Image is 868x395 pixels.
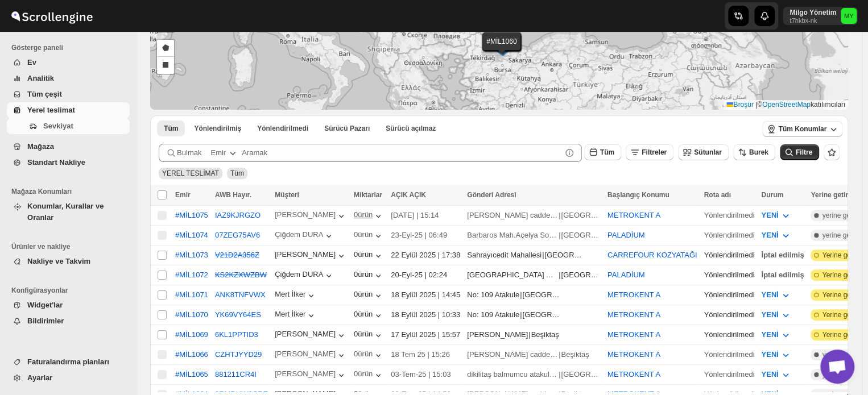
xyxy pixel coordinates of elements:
[790,9,836,16] font: Milgo Yönetim
[822,351,864,359] font: yerine getirildi
[391,251,460,259] font: 22 Eylül 2025 | 17:38
[559,271,560,279] font: |
[27,202,104,222] font: Konumlar, Kurallar ve Oranlar
[27,317,64,325] font: Bildirimler
[778,125,826,133] font: Tüm Konumlar
[354,330,358,338] font: 0
[354,330,384,341] button: 0 ürün
[761,290,778,299] font: YENİ
[275,250,336,259] font: [PERSON_NAME]
[27,58,36,66] font: Ev
[275,191,299,199] font: Müşteri
[790,17,817,24] font: t7hkbx-nk
[11,286,68,294] font: Konfigürasyonlar
[275,230,334,242] button: Çiğdem DURA
[704,271,754,279] font: Yönlendirilmedi
[811,101,845,109] font: katılımcıları
[704,310,754,319] font: Yönlendirilmedi
[467,310,519,319] font: No: 109 Atakule
[761,251,804,259] font: İptal edilmiş
[600,148,614,156] font: Tüm
[27,106,75,114] font: Yerel teslimat
[493,42,510,55] img: İşaretleyici
[391,231,447,239] font: 23-Eyl-25 | 06:49
[354,310,358,318] font: 0
[27,142,54,151] font: Mağaza
[175,191,191,199] font: Emir
[467,251,542,259] font: Sahrayıcedit Mahallesi
[215,290,266,299] font: ANK8TNFVWX
[215,211,261,219] button: IAZ9KJRGZO
[358,210,373,219] font: ürün
[164,124,178,132] font: Tüm
[175,290,208,299] font: #MİL1071
[559,231,560,239] font: |
[762,121,842,137] button: Tüm Konumlar
[215,271,267,279] button: KS2KZXWZBW
[354,350,358,358] font: 0
[175,271,208,279] button: #MİL1072
[324,124,370,132] font: Sürücü Pazarı
[175,330,208,339] font: #MİL1069
[27,357,109,366] font: Faturalandırma planları
[467,350,592,359] font: [PERSON_NAME] caddesi no 79 ulus
[275,210,347,222] button: [PERSON_NAME]
[607,271,645,279] button: PALADİUM
[626,144,673,160] button: Filtreler
[11,188,72,196] font: Mağaza Konumları
[822,371,864,379] font: yerine getirildi
[391,370,450,379] font: 03-Tem-25 | 15:03
[354,230,384,242] button: 0 ürün
[559,370,560,379] font: |
[175,251,208,259] button: #MİL1073
[275,330,347,341] button: [PERSON_NAME]
[561,271,638,279] font: [GEOGRAPHIC_DATA]
[275,290,305,298] font: Mert İlker
[528,330,530,339] font: |
[275,250,347,261] button: [PERSON_NAME]
[544,251,621,259] font: [GEOGRAPHIC_DATA]
[386,124,436,132] font: Sürücü açılmaz
[559,211,560,219] font: |
[177,148,201,157] font: Bulmak
[215,251,259,259] font: V21D2A356Z
[704,350,754,359] font: Yönlendirilmedi
[194,124,241,132] font: Yönlendirilmiş
[607,251,697,259] button: CARREFOUR KOZYATAĞI
[275,270,334,281] button: Çiğdem DURA
[607,211,660,219] button: METROKENT A
[762,101,811,109] a: OpenStreetMap
[27,90,62,98] font: Tüm çeşit
[7,118,130,134] button: Sevkiyat
[358,350,373,358] font: ürün
[467,211,592,219] font: [PERSON_NAME] caddesi no 79 ulus
[522,290,599,299] font: [GEOGRAPHIC_DATA]
[467,290,519,299] font: No: 109 Atakule
[607,191,669,199] font: Başlangıç ​​Konumu
[561,211,638,219] font: [GEOGRAPHIC_DATA]
[27,373,52,382] font: Ayarlar
[275,210,336,219] font: [PERSON_NAME]
[754,326,797,344] button: YENİ
[354,290,358,298] font: 0
[522,310,599,319] font: [GEOGRAPHIC_DATA]
[754,226,797,244] button: YENİ
[157,57,174,74] a: Bir dikdörtgen çizin
[607,370,660,379] button: METROKENT A
[844,13,854,19] text: MY
[726,101,753,109] a: Broşür
[467,271,723,279] font: [GEOGRAPHIC_DATA] Açelya Sokak Ağaoğlu Moontown Sitesi A1-2 Blok D:8
[559,350,560,359] font: |
[761,330,778,339] font: YENİ
[561,370,638,379] font: [GEOGRAPHIC_DATA]
[11,44,63,52] font: Gösterge paneli
[733,144,775,160] button: Burek
[257,124,308,132] font: Yönlendirilmedi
